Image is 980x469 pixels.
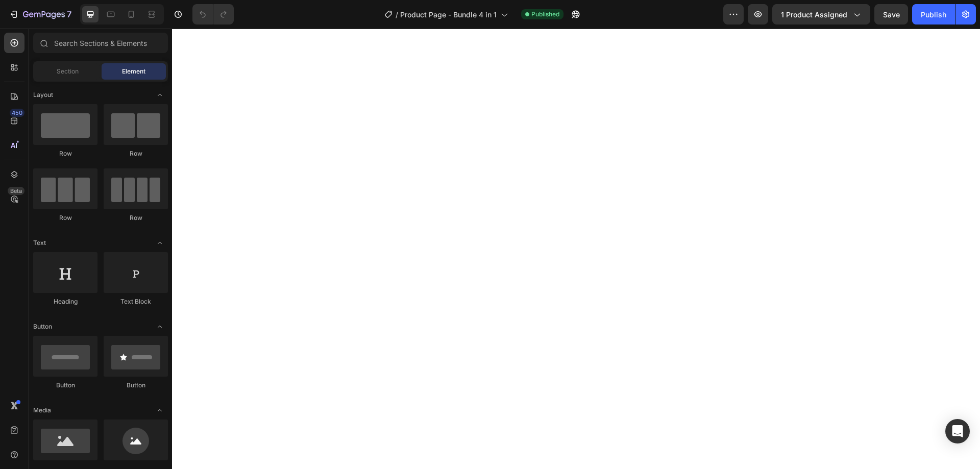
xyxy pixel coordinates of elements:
[772,4,870,24] button: 1 product assigned
[400,9,497,20] span: Product Page - Bundle 4 in 1
[152,402,168,418] span: Toggle open
[883,10,900,19] span: Save
[781,9,847,20] span: 1 product assigned
[33,406,51,415] span: Media
[152,235,168,251] span: Toggle open
[33,381,97,390] div: Button
[104,381,168,390] div: Button
[33,149,97,158] div: Row
[104,149,168,158] div: Row
[152,87,168,103] span: Toggle open
[8,187,24,195] div: Beta
[192,4,234,24] div: Undo/Redo
[57,67,79,76] span: Section
[33,322,52,331] span: Button
[10,109,24,117] div: 450
[33,238,46,248] span: Text
[67,8,71,20] p: 7
[172,29,980,469] iframe: Design area
[921,9,946,20] div: Publish
[33,90,53,100] span: Layout
[33,213,97,223] div: Row
[104,213,168,223] div: Row
[104,297,168,306] div: Text Block
[33,297,97,306] div: Heading
[4,4,76,24] button: 7
[33,33,168,53] input: Search Sections & Elements
[152,318,168,335] span: Toggle open
[945,419,970,443] div: Open Intercom Messenger
[122,67,145,76] span: Element
[531,10,559,19] span: Published
[396,9,398,20] span: /
[912,4,955,24] button: Publish
[874,4,908,24] button: Save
